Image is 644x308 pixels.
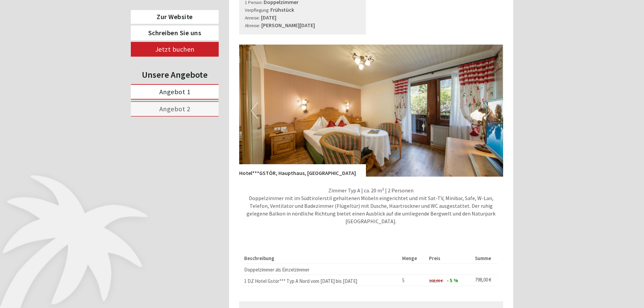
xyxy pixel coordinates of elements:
small: Anreise: [245,15,260,21]
a: Jetzt buchen [131,42,219,57]
a: Schreiben Sie uns [131,25,219,40]
td: 1 DZ Hotel Gstör*** Typ A Nord vom [DATE] bis [DATE] [244,275,400,286]
div: PALMENGARTEN Hotel GSTÖR [10,19,103,25]
button: Senden [221,174,264,188]
span: - 5 % [447,277,458,284]
small: 17:57 [10,33,103,37]
td: Doppelzimmer als Einzelzimmer [244,263,400,275]
span: Angebot 2 [159,105,191,113]
td: 798,00 € [473,275,498,286]
div: Guten Tag, wie können wir Ihnen helfen? [5,18,107,39]
button: Next [484,102,491,119]
small: Abreise: [245,23,260,28]
div: Unsere Angebote [131,68,219,81]
p: Zimmer Typ A | ca. 20 m² | 2 Personen Doppelzimmer mit im Südtirolerstil gehaltenen Möbeln einger... [239,187,503,225]
div: [DATE] [120,5,144,16]
img: image [239,45,503,177]
a: Zur Website [131,10,219,24]
th: Summe [473,254,498,263]
div: Hotel***GSTÖR, Haupthaus, [GEOGRAPHIC_DATA] [239,164,366,177]
b: [PERSON_NAME][DATE] [261,22,315,28]
span: 168,00 € [429,278,443,283]
th: Beschreibung [244,254,400,263]
b: Frühstück [270,6,294,13]
td: 5 [400,275,427,286]
span: Angebot 1 [159,87,191,96]
th: Menge [400,254,427,263]
small: Verpflegung: [245,7,269,13]
b: [DATE] [261,14,276,21]
th: Preis [426,254,472,263]
button: Previous [251,102,258,119]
